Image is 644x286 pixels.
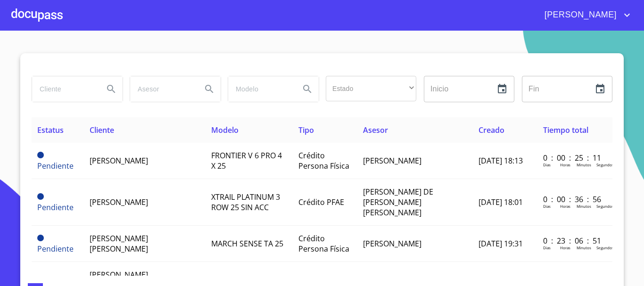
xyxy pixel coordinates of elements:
[296,78,319,100] button: Search
[32,76,96,102] input: search
[37,244,74,254] span: Pendiente
[37,235,44,241] span: Pendiente
[537,8,633,23] button: account of current user
[211,238,283,249] span: MARCH SENSE TA 25
[560,245,570,250] p: Horas
[211,150,282,171] span: FRONTIER V 6 PRO 4 X 25
[543,236,607,246] p: 0 : 23 : 06 : 51
[298,233,349,254] span: Crédito Persona Física
[543,162,551,167] p: Dias
[211,125,239,135] span: Modelo
[363,155,421,166] span: [PERSON_NAME]
[211,192,280,212] span: XTRAIL PLATINUM 3 ROW 25 SIN ACC
[90,197,148,207] span: [PERSON_NAME]
[298,125,314,135] span: Tipo
[543,153,607,163] p: 0 : 00 : 25 : 11
[560,162,570,167] p: Horas
[363,125,388,135] span: Asesor
[479,125,504,135] span: Creado
[228,76,292,102] input: search
[130,76,194,102] input: search
[543,125,588,135] span: Tiempo total
[37,193,44,200] span: Pendiente
[100,78,123,100] button: Search
[37,125,64,135] span: Estatus
[479,197,523,207] span: [DATE] 18:01
[543,245,551,250] p: Dias
[363,187,433,218] span: [PERSON_NAME] DE [PERSON_NAME] [PERSON_NAME]
[198,78,221,100] button: Search
[537,8,621,23] span: [PERSON_NAME]
[577,245,591,250] p: Minutos
[37,202,74,212] span: Pendiente
[298,150,349,171] span: Crédito Persona Física
[560,204,570,209] p: Horas
[596,204,614,209] p: Segundos
[596,245,614,250] p: Segundos
[37,161,74,171] span: Pendiente
[326,76,416,101] div: ​
[90,233,148,254] span: [PERSON_NAME] [PERSON_NAME]
[363,238,421,249] span: [PERSON_NAME]
[298,197,344,207] span: Crédito PFAE
[90,155,148,166] span: [PERSON_NAME]
[90,125,114,135] span: Cliente
[37,152,44,158] span: Pendiente
[543,204,551,209] p: Dias
[479,155,523,166] span: [DATE] 18:13
[577,162,591,167] p: Minutos
[596,162,614,167] p: Segundos
[479,238,523,249] span: [DATE] 19:31
[543,194,607,204] p: 0 : 00 : 36 : 56
[577,204,591,209] p: Minutos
